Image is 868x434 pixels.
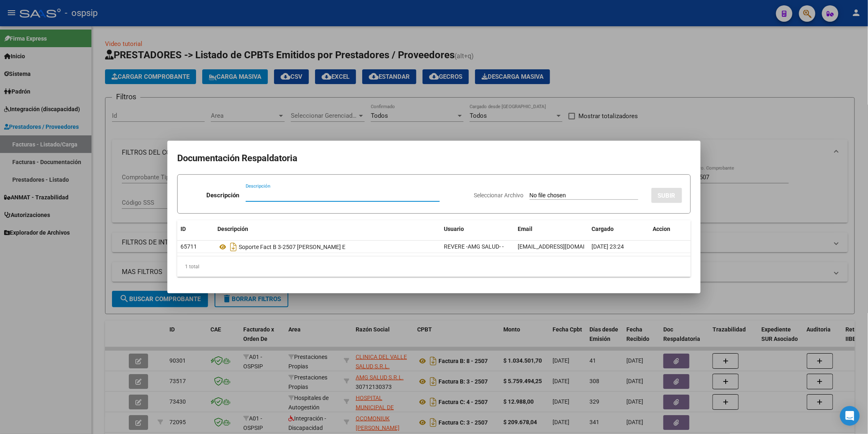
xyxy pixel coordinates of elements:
[217,240,437,254] div: Soporte Fact B 3-2507 [PERSON_NAME] E
[214,220,441,238] datatable-header-cell: Descripción
[840,406,860,426] div: Open Intercom Messenger
[514,220,588,238] datatable-header-cell: Email
[518,243,609,250] span: [EMAIL_ADDRESS][DOMAIN_NAME]
[444,243,504,250] span: REVERE -AMG SALUD- -
[658,192,676,199] span: SUBIR
[228,240,239,254] i: Descargar documento
[177,151,691,166] h2: Documentación Respaldatoria
[518,226,532,232] span: Email
[650,220,691,238] datatable-header-cell: Accion
[444,226,464,232] span: Usuario
[441,220,514,238] datatable-header-cell: Usuario
[180,243,197,250] span: 65711
[592,243,624,250] span: [DATE] 23:24
[474,192,523,199] span: Seleccionar Archivo
[651,188,682,203] button: SUBIR
[653,226,671,232] span: Accion
[177,256,691,277] div: 1 total
[177,220,214,238] datatable-header-cell: ID
[180,226,186,232] span: ID
[206,191,239,200] p: Descripción
[588,220,650,238] datatable-header-cell: Cargado
[592,226,614,232] span: Cargado
[217,226,248,232] span: Descripción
